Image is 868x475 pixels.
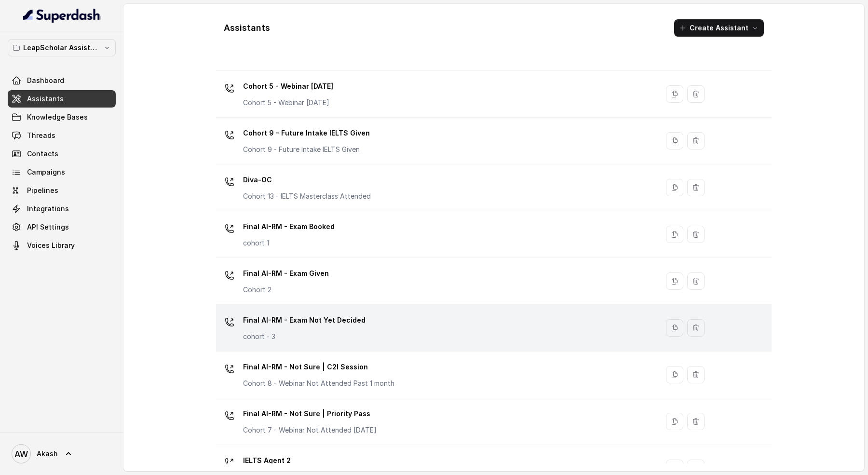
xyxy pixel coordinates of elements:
[8,109,116,126] a: Knowledge Bases
[243,425,377,435] p: Cohort 7 - Webinar Not Attended [DATE]
[224,20,270,36] h1: Assistants
[243,359,394,375] p: Final AI-RM - Not Sure | C2I Session
[243,332,366,341] p: cohort - 3
[8,39,116,56] button: LeapScholar Assistant
[243,312,366,328] p: Final AI-RM - Exam Not Yet Decided
[8,90,116,108] a: Assistants
[27,186,58,195] span: Pipelines
[243,125,370,141] p: Cohort 9 - Future Intake IELTS Given
[243,191,371,201] p: Cohort 13 - IELTS Masterclass Attended
[27,222,69,232] span: API Settings
[243,219,335,234] p: Final AI-RM - Exam Booked
[27,112,88,122] span: Knowledge Bases
[8,182,116,199] a: Pipelines
[27,149,58,159] span: Contacts
[243,379,394,388] p: Cohort 8 - Webinar Not Attended Past 1 month
[243,453,350,468] p: IELTS Agent 2
[27,167,65,177] span: Campaigns
[8,163,116,181] a: Campaigns
[8,200,116,217] a: Integrations
[27,94,64,104] span: Assistants
[37,449,58,459] span: Akash
[674,19,764,37] button: Create Assistant
[243,266,329,281] p: Final AI-RM - Exam Given
[243,285,329,295] p: Cohort 2
[27,241,75,250] span: Voices Library
[243,145,370,154] p: Cohort 9 - Future Intake IELTS Given
[243,238,335,248] p: cohort 1
[243,79,333,94] p: Cohort 5 - Webinar [DATE]
[27,131,55,140] span: Threads
[243,98,333,108] p: Cohort 5 - Webinar [DATE]
[8,145,116,163] a: Contacts
[23,42,100,54] p: LeapScholar Assistant
[243,406,377,421] p: Final AI-RM - Not Sure | Priority Pass
[8,440,116,467] a: Akash
[23,8,101,23] img: light.svg
[14,449,28,459] text: AW
[8,218,116,236] a: API Settings
[8,127,116,144] a: Threads
[243,172,371,188] p: Diva-OC
[8,72,116,89] a: Dashboard
[27,204,69,214] span: Integrations
[8,237,116,254] a: Voices Library
[27,76,64,85] span: Dashboard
